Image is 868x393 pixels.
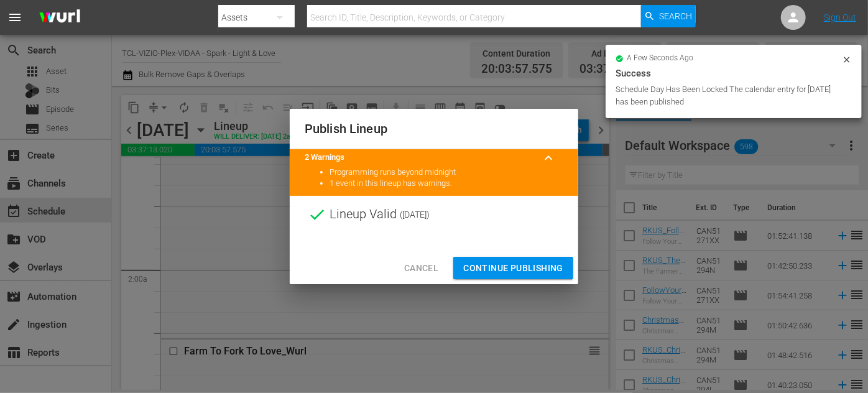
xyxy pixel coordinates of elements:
span: Search [659,5,692,27]
div: Lineup Valid [290,196,578,233]
div: Schedule Day Has Been Locked The calendar entry for [DATE] has been published [616,83,839,108]
div: Success [616,66,852,81]
li: Programming runs beyond midnight [330,167,563,178]
h2: Publish Lineup [305,119,563,139]
span: ( [DATE] ) [400,205,430,224]
span: Continue Publishing [463,261,563,276]
button: keyboard_arrow_up [533,143,563,173]
li: 1 event in this lineup has warnings. [330,178,563,190]
button: Continue Publishing [453,257,573,280]
span: Cancel [404,261,438,276]
a: Sign Out [824,12,856,22]
span: keyboard_arrow_up [541,150,556,165]
button: Cancel [394,257,448,280]
span: a few seconds ago [627,53,694,63]
img: ans4CAIJ8jUAAAAAAAAAAAAAAAAAAAAAAAAgQb4GAAAAAAAAAAAAAAAAAAAAAAAAJMjXAAAAAAAAAAAAAAAAAAAAAAAAgAT5G... [30,3,90,32]
span: menu [7,10,22,25]
title: 2 Warnings [305,152,533,164]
